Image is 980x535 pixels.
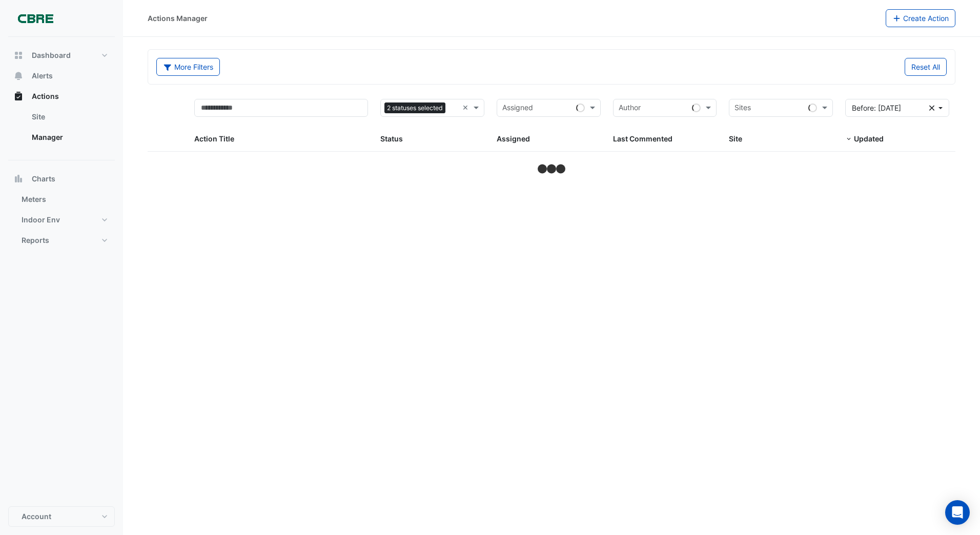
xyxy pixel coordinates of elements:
[12,8,58,29] img: Company Logo
[8,66,115,86] button: Alerts
[462,102,471,114] span: Clear
[13,91,24,101] app-icon: Actions
[380,134,403,143] span: Status
[13,174,24,184] app-icon: Charts
[384,102,445,114] span: 2 statuses selected
[24,107,115,127] a: Site
[8,230,115,251] button: Reports
[32,91,59,101] span: Actions
[945,500,970,525] div: Open Intercom Messenger
[886,9,956,27] button: Create Action
[8,189,115,210] button: Meters
[8,86,115,107] button: Actions
[148,13,208,24] div: Actions Manager
[32,174,55,184] span: Charts
[497,134,530,143] span: Assigned
[845,99,949,117] button: Before: [DATE]
[22,235,49,245] span: Reports
[905,58,947,76] button: Reset All
[22,215,60,225] span: Indoor Env
[32,71,53,81] span: Alerts
[8,210,115,230] button: Indoor Env
[8,169,115,189] button: Charts
[32,50,71,60] span: Dashboard
[22,511,51,522] span: Account
[156,58,220,76] button: More Filters
[8,107,115,152] div: Actions
[8,506,115,527] button: Account
[13,50,24,60] app-icon: Dashboard
[24,127,115,148] a: Manager
[13,71,24,81] app-icon: Alerts
[729,134,742,143] span: Site
[929,102,935,113] fa-icon: Clear
[194,134,234,143] span: Action Title
[8,45,115,66] button: Dashboard
[613,134,672,143] span: Last Commented
[852,104,901,112] span: Before: 31 Mar 25
[22,194,46,204] span: Meters
[854,134,884,143] span: Updated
